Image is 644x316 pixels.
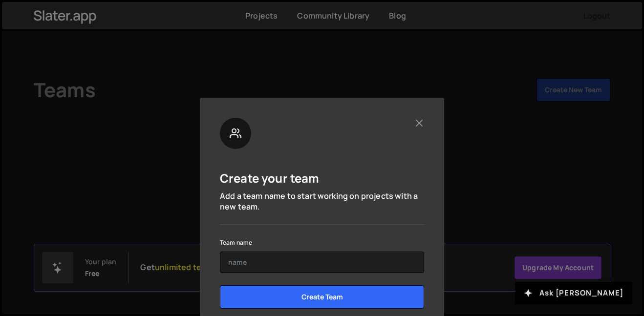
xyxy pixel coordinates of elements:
[220,190,424,212] p: Add a team name to start working on projects with a new team.
[515,282,632,304] button: Ask [PERSON_NAME]
[414,118,424,128] button: Close
[220,238,252,248] label: Team name
[220,170,320,186] h5: Create your team
[220,252,424,273] input: name
[220,285,424,309] input: Create Team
